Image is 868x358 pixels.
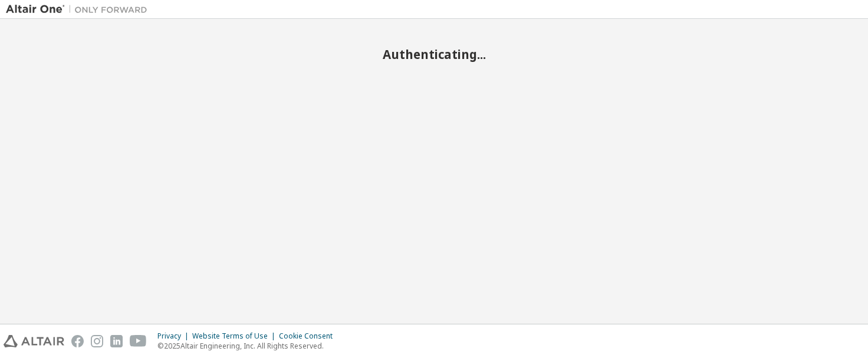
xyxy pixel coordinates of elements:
[110,335,123,347] img: linkedin.svg
[6,47,862,62] h2: Authenticating...
[71,335,84,347] img: facebook.svg
[130,335,147,347] img: youtube.svg
[192,331,279,341] div: Website Terms of Use
[157,331,192,341] div: Privacy
[91,335,103,347] img: instagram.svg
[6,4,153,15] img: Altair One
[4,335,64,347] img: altair_logo.svg
[279,331,340,341] div: Cookie Consent
[157,341,340,351] p: © 2025 Altair Engineering, Inc. All Rights Reserved.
